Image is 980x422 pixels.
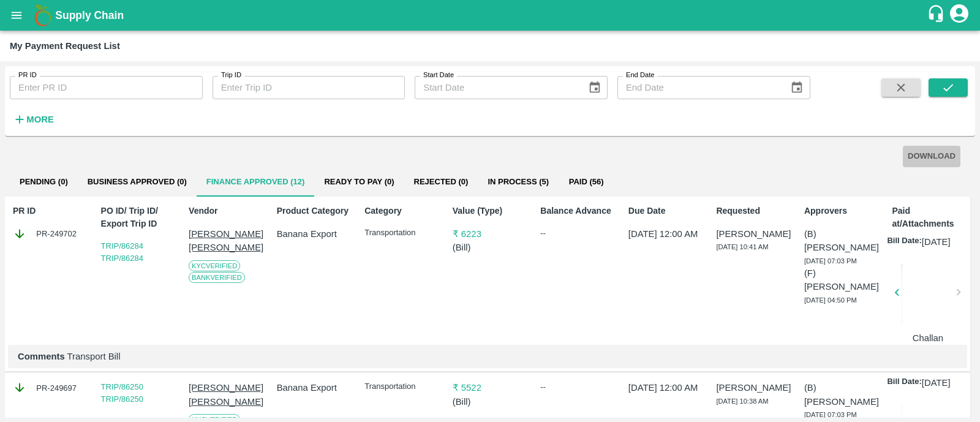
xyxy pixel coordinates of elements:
[101,382,143,404] a: TRIP/86250 TRIP/86250
[13,205,88,217] p: PR ID
[277,205,352,217] p: Product Category
[716,398,768,405] span: [DATE] 10:38 AM
[189,272,245,283] span: Bank Verified
[628,227,703,241] p: [DATE] 12:00 AM
[13,227,88,241] div: PR-249702
[55,9,124,21] b: Supply Chain
[423,70,454,80] label: Start Date
[453,241,527,254] p: ( Bill )
[887,376,921,390] p: Bill Date:
[927,4,948,26] div: customer-support
[922,376,951,390] p: [DATE]
[887,235,921,249] p: Bill Date:
[804,381,879,409] p: (B) [PERSON_NAME]
[804,205,879,217] p: Approvers
[716,227,791,241] p: [PERSON_NAME]
[892,205,967,230] p: Paid at/Attachments
[804,411,857,418] span: [DATE] 07:03 PM
[31,3,55,28] img: logo
[101,205,176,230] p: PO ID/ Trip ID/ Export Trip ID
[2,1,31,29] button: open drawer
[277,381,352,394] p: Banana Export
[55,7,927,24] a: Supply Chain
[213,76,405,99] input: Enter Trip ID
[10,167,78,197] button: Pending (0)
[804,257,857,265] span: [DATE] 07:03 PM
[221,70,241,80] label: Trip ID
[903,146,960,167] button: DOWNLOAD
[716,381,791,394] p: [PERSON_NAME]
[559,167,614,197] button: Paid (56)
[314,167,404,197] button: Ready To Pay (0)
[804,296,857,304] span: [DATE] 04:50 PM
[453,205,527,217] p: Value (Type)
[18,350,957,363] p: Transport Bill
[78,167,197,197] button: Business Approved (0)
[453,381,527,394] p: ₹ 5522
[628,205,703,217] p: Due Date
[453,395,527,409] p: ( Bill )
[364,227,439,239] p: Transportation
[415,76,578,99] input: Start Date
[804,266,879,294] p: (F) [PERSON_NAME]
[922,235,951,249] p: [DATE]
[716,205,791,217] p: Requested
[902,331,954,345] p: Challan
[948,2,970,28] div: account of current user
[617,76,780,99] input: End Date
[364,381,439,393] p: Transportation
[540,227,615,239] div: --
[197,167,315,197] button: Finance Approved (12)
[10,38,120,54] div: My Payment Request List
[189,227,263,255] p: [PERSON_NAME] [PERSON_NAME]
[478,167,559,197] button: In Process (5)
[583,76,606,99] button: Choose date
[716,243,768,251] span: [DATE] 10:41 AM
[26,115,54,124] strong: More
[18,70,37,80] label: PR ID
[404,167,478,197] button: Rejected (0)
[10,76,203,99] input: Enter PR ID
[804,227,879,255] p: (B) [PERSON_NAME]
[785,76,809,99] button: Choose date
[18,352,65,361] b: Comments
[364,205,439,217] p: Category
[540,205,615,217] p: Balance Advance
[189,260,240,271] span: KYC Verified
[628,381,703,394] p: [DATE] 12:00 AM
[13,381,88,394] div: PR-249697
[277,227,352,241] p: Banana Export
[540,381,615,393] div: --
[10,109,57,130] button: More
[189,381,263,409] p: [PERSON_NAME] [PERSON_NAME]
[453,227,527,241] p: ₹ 6223
[626,70,654,80] label: End Date
[189,205,263,217] p: Vendor
[101,241,143,263] a: TRIP/86284 TRIP/86284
